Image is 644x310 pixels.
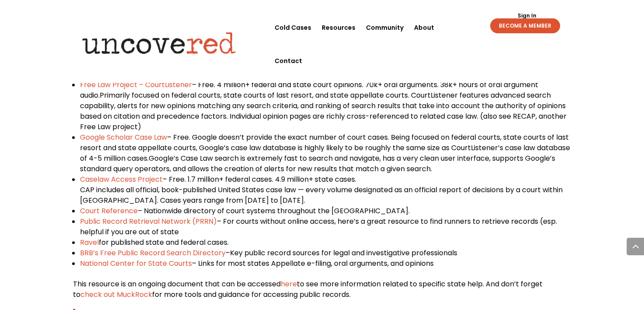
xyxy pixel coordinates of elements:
a: Contact [275,44,302,77]
a: BECOME A MEMBER [490,18,560,33]
a: Community [366,11,404,44]
span: for more tools and guidance for accessing public records. [152,289,351,299]
a: Ravel [80,237,99,247]
a: Sign In [512,13,541,18]
span: Key public record sources for legal and investigative professionals [230,248,457,258]
a: Public Record Retrieval Network (PRRN) [80,216,217,226]
a: Google Scholar Case Law [80,132,167,142]
a: Caselaw Access Project [80,174,163,184]
span: – Nationwide directory of court systems throughout the [GEOGRAPHIC_DATA]. [138,206,410,216]
span: This resource is an ongoing document that can be accessed [73,279,281,289]
span: for published state and federal cases. [99,237,229,247]
a: Free Law Project – CourtListener [80,80,192,90]
a: About [414,11,434,44]
span: Primarily focused on federal courts, state courts of last resort, and state appellate courts. Cou... [80,90,567,132]
a: Cold Cases [275,11,311,44]
img: Uncovered logo [75,26,243,60]
span: CAP includes all official, book-published United States case law — every volume designated as an ... [80,185,563,205]
a: BRB’s Free Public Record Search Directory [80,248,226,258]
span: Google’s Case Law search is extremely fast to search and navigate, has a very clean user interfac... [80,153,555,174]
span: – Free. 1.7 million+ federal cases. 4.9 million+ state cases. [163,174,356,184]
a: here [281,279,297,289]
span: – [226,248,230,258]
span: – For courts without online access, here’s a great resource to find runners to retrieve records (... [80,216,557,237]
span: to see more information related to specific state help. And don’t forget to [73,279,543,299]
span: – Links for most states Appellate e-filing, oral arguments, and opinions [80,258,434,268]
span: – Free. Google doesn’t provide the exact number of court cases. Being focused on federal courts, ... [80,132,570,163]
span: – Free. 4 million+ federal and state court opinions. 70k+ oral arguments. 38k+ hours of oral argu... [80,80,538,100]
a: Court Reference [80,206,138,216]
a: check out MuckRock [80,289,152,299]
a: Resources [322,11,355,44]
a: National Center for State Courts [80,258,192,268]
